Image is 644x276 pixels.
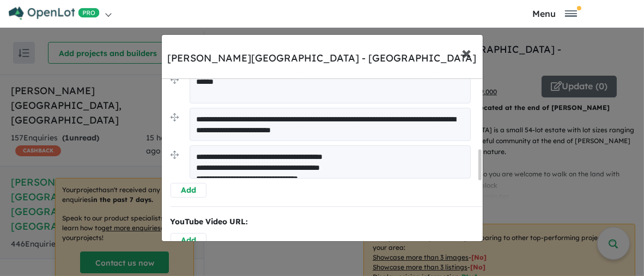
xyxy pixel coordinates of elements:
p: YouTube Video URL: [171,216,474,229]
button: Add [171,233,207,248]
img: Openlot PRO Logo White [9,7,100,20]
span: × [462,41,472,64]
button: Toggle navigation [476,8,633,19]
img: drag.svg [171,151,179,159]
div: [PERSON_NAME][GEOGRAPHIC_DATA] - [GEOGRAPHIC_DATA] [168,51,477,65]
button: Add [171,183,207,198]
img: drag.svg [171,76,179,84]
img: drag.svg [171,113,179,121]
